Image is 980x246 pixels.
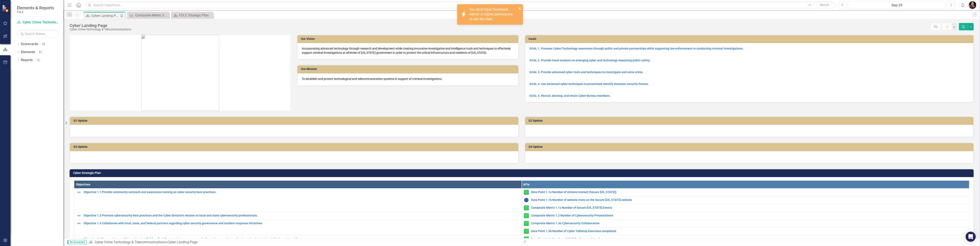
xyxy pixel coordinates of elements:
img: Proceeding as Planned [524,213,529,218]
h3: Q4 Update [529,145,972,148]
a: Data Point 1.1b Number of website visits on the Secure [US_STATE] website [531,198,967,202]
a: Scorecards [21,42,38,47]
img: Not Defined [76,213,81,218]
h3: Our Vision [301,37,516,40]
h3: Q2 Update [529,119,972,122]
button: Search [814,2,835,8]
div: Composite Metric 3.3b Mutual Aid Service Requests [135,13,168,18]
img: Not Defined [76,237,81,242]
h3: Cyber Strategic Plan [73,171,972,175]
img: Proceeding as Planned [524,205,529,210]
a: Elements [21,50,35,55]
a: Composite Metric 1.3a Cybersecurity Collaboration [531,222,967,225]
img: ClearPoint Strategy [2,5,9,12]
td: Double-Click to Edit Right Click for Context Menu [522,235,969,243]
h3: Q3 Update [73,145,516,148]
div: » [89,240,519,245]
a: Cyber Crime Technology & Telecommunications [95,240,166,244]
a: Reports [21,58,33,63]
a: FDLE Strategic Plan [172,13,212,18]
a: Composite Metric 1.2 Number of Cybersecurity Presentations [531,214,967,217]
p: To establish and protect technological and telecommunication systems in support of criminal inves... [302,77,514,81]
div: Cyber Landing Page [167,240,197,244]
span: By Scorecard [67,240,87,244]
td: Double-Click to Edit Right Click for Context Menu [74,212,522,220]
img: Not Defined [76,190,81,195]
div: 12 [35,58,42,62]
button: Sep-25 [848,1,946,9]
h3: Our Mission [301,67,516,71]
div: 51 [37,50,44,54]
img: Proceeding as Planned [524,190,529,195]
h3: Goals [529,37,972,40]
div: Sep-25 [849,3,945,8]
a: Composite Metric 3.3b Mutual Aid Service Requests [128,13,168,18]
div: 62 [40,42,47,46]
a: Objective 1.2 Promote cybersecurity best practices and the Cyber Division’s mission to local and ... [84,214,519,217]
a: Objective 1.3 Collaborate with local, state, and federal partners regarding cyber security govern... [84,222,519,225]
a: GOAL 5. Recruit, develop, and retain Cyber Bureau members. [530,94,611,97]
a: GOAL 3. Provide advanced cyber tools and techniques to investigate and solve crime. [530,70,644,74]
input: Search Below... [17,30,59,38]
a: Data Point 1.1a Number of citizens trained (Secure [US_STATE]) [531,191,967,194]
td: Double-Click to Edit Right Click for Context Menu [522,204,969,212]
td: Double-Click to Edit Right Click for Context Menu [522,227,969,235]
small: FDLE [17,10,54,14]
a: Objective 1.1 Provide community outreach and awareness training on cyber security best practices. [84,191,519,194]
a: GOAL 1. Promote Cyber/Technology awareness through public and private partnerships while supporti... [530,47,744,50]
button: close [518,6,521,11]
img: Not Defined [76,221,81,226]
span: Elements & Reports [17,5,54,10]
td: Double-Click to Edit Right Click for Context Menu [522,220,969,227]
div: Cyber Landing Page [91,13,119,18]
div: FDLE Strategic Plan [179,13,212,18]
input: Search ClearPoint... [85,1,836,9]
img: Proceeding as Planned [524,221,529,226]
a: Data Point 1.3b Number of Cyber Tabletop Exercises completed. [531,230,967,233]
td: Double-Click to Edit Right Click for Context Menu [74,220,522,235]
td: Double-Click to Edit Right Click for Context Menu [522,196,969,204]
img: Informational Data [524,198,529,203]
div: Open Intercom Messenger [966,232,976,242]
td: Double-Click to Edit Right Click for Context Menu [522,212,969,220]
img: Proceeding as Planned [524,237,529,242]
a: Cyber Crime Technology & Telecommunications [17,20,59,25]
img: Molly Akin [969,1,976,9]
a: GOAL 4. Use advanced cyber techniques to proactively identify domestic security threats. [530,82,649,86]
a: GOAL 2. Provide trend analysis on emerging cyber and technology impacting public safety. [530,59,651,62]
td: Double-Click to Edit Right Click for Context Menu [522,188,969,196]
div: Cyber Crime Technology & Telecommunications [70,28,131,31]
a: Objective 1.4 Support Internet Crimes Against Children Task Force training programs and other cyb... [84,237,519,241]
a: Data Point 1.4a Number of ICAC Conference Attendees [531,237,967,241]
a: Composite Metric 1.1c Number of Secure [US_STATE] Events [531,206,967,209]
div: Cyber Landing Page [70,23,131,28]
h3: Q1 Update [73,119,516,122]
img: Proceeding as Planned [524,229,529,234]
p: Incorporating advanced technology through research and development while creating innovative inve... [302,46,514,55]
td: Double-Click to Edit Right Click for Context Menu [74,188,522,212]
div: You must have 'Scorecard Admin' or higher permissions to edit this field. [469,7,517,22]
span: Search [820,3,829,7]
